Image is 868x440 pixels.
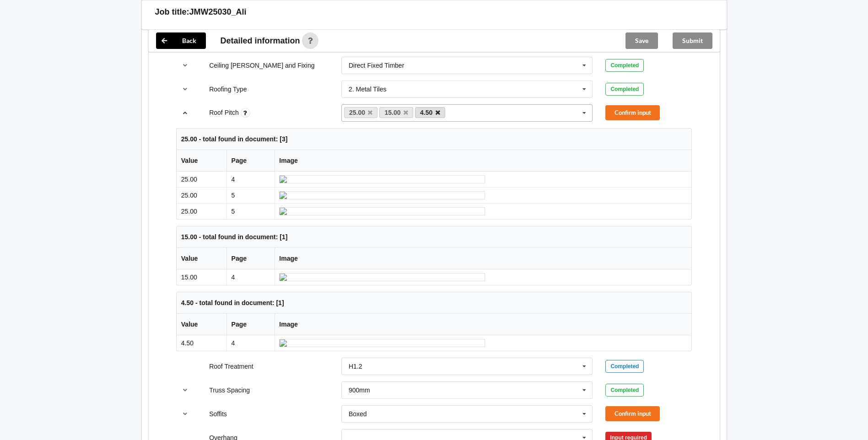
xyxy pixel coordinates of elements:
div: Completed [605,59,644,72]
label: Roof Pitch [209,109,240,116]
th: Value [177,248,226,269]
button: reference-toggle [176,406,194,422]
th: Page [226,314,275,335]
img: ai_input-page4-RoofPitch-1-0.jpeg [279,175,485,183]
td: 4.50 [177,335,226,351]
label: Soffits [209,410,227,418]
span: Detailed information [221,37,300,45]
div: Completed [605,360,644,373]
td: 25.00 [177,203,226,219]
td: 4 [226,172,275,187]
img: ai_input-page5-RoofPitch-1-2.jpeg [279,207,485,215]
td: 4 [226,269,275,285]
th: 25.00 - total found in document: [3] [177,129,691,150]
label: Truss Spacing [209,386,250,394]
div: Completed [605,83,644,96]
div: Boxed [349,411,367,417]
td: 25.00 [177,187,226,203]
div: Completed [605,384,644,397]
img: ai_input-page4-RoofPitch-0-0.jpeg [279,273,485,281]
label: Roof Treatment [209,363,253,370]
div: H1.2 [349,363,362,370]
div: Direct Fixed Timber [349,62,404,69]
button: Confirm input [605,105,660,120]
h3: Job title: [155,7,189,17]
img: ai_input-page5-RoofPitch-1-1.jpeg [279,191,485,199]
th: Value [177,314,226,335]
button: Confirm input [605,406,660,421]
button: Back [156,32,206,49]
a: 15.00 [379,107,413,118]
td: 4 [226,335,275,351]
button: reference-toggle [176,382,194,398]
th: Image [275,314,691,335]
td: 5 [226,203,275,219]
button: reference-toggle [176,57,194,74]
label: Ceiling [PERSON_NAME] and Fixing [209,62,314,69]
label: Roofing Type [209,86,247,93]
button: reference-toggle [176,105,194,121]
a: 25.00 [344,107,378,118]
th: Page [226,150,275,172]
a: 4.50 [415,107,445,118]
div: 2. Metal Tiles [349,86,386,92]
th: 4.50 - total found in document: [1] [177,292,691,314]
th: Image [275,150,691,172]
th: Page [226,248,275,269]
th: 15.00 - total found in document: [1] [177,226,691,248]
div: 900mm [349,387,370,393]
button: reference-toggle [176,81,194,97]
th: Value [177,150,226,172]
td: 5 [226,187,275,203]
img: ai_input-page4-RoofPitch-2-0.jpeg [279,339,485,347]
td: 15.00 [177,269,226,285]
th: Image [275,248,691,269]
h3: JMW25030_Ali [189,7,247,17]
td: 25.00 [177,172,226,187]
